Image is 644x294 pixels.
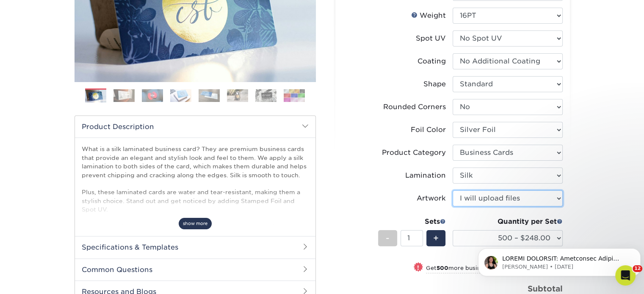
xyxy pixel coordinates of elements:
[142,89,163,102] img: Business Cards 03
[433,232,439,245] span: +
[528,284,563,293] strong: Subtotal
[382,148,446,158] div: Product Category
[75,236,315,258] h2: Specifications & Templates
[417,263,419,272] span: !
[417,56,446,66] div: Coating
[416,33,446,44] div: Spot UV
[28,25,155,267] span: LOREMI DOLORSIT: Ametconsec Adipi 74618-399885-65294 Elits doe tem incidid utla etdol magna aliq ...
[378,217,446,227] div: Sets
[284,89,305,102] img: Business Cards 08
[633,265,642,272] span: 12
[615,265,636,286] iframe: Intercom live chat
[85,85,106,107] img: Business Cards 01
[28,33,155,40] p: Message from Holly, sent 36w ago
[199,89,220,102] img: Business Cards 05
[475,231,644,290] iframe: Intercom notifications message
[82,145,309,283] p: What is a silk laminated business card? They are premium business cards that provide an elegant a...
[255,89,276,102] img: Business Cards 07
[386,232,390,245] span: -
[75,116,315,137] h2: Product Description
[437,265,448,271] strong: 500
[423,79,446,89] div: Shape
[411,125,446,135] div: Foil Color
[426,265,563,273] small: Get more business cards per set for
[179,218,212,229] span: show more
[383,102,446,112] div: Rounded Corners
[417,193,446,203] div: Artwork
[453,217,563,227] div: Quantity per Set
[75,258,315,280] h2: Common Questions
[113,89,135,102] img: Business Cards 02
[405,170,446,181] div: Lamination
[411,11,446,21] div: Weight
[227,89,248,102] img: Business Cards 06
[170,89,191,102] img: Business Cards 04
